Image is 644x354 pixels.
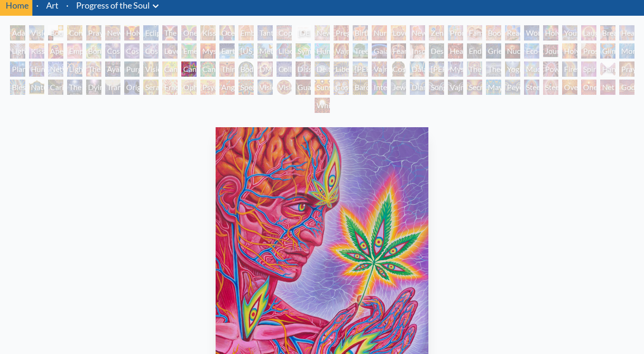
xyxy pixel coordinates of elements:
[105,25,120,40] div: New Man New Woman
[429,61,444,77] div: [PERSON_NAME]
[181,25,197,40] div: One Taste
[391,43,406,59] div: Fear
[334,61,349,77] div: Liberation Through Seeing
[543,43,558,59] div: Journey of the Wounded Healer
[600,25,615,40] div: Breathing
[543,80,558,95] div: Steeplehead 2
[524,61,539,77] div: Mudra
[162,43,178,59] div: Love is a Cosmic Force
[238,80,254,95] div: Spectral Lotus
[277,61,292,77] div: Collective Vision
[372,61,387,77] div: Vajra Guru
[219,43,235,59] div: Earth Energies
[48,43,63,59] div: Aperture
[372,80,387,95] div: Interbeing
[467,43,482,59] div: Endarkenment
[353,25,368,40] div: Birth
[600,80,615,95] div: Net of Being
[10,61,25,77] div: Planetary Prayers
[86,80,101,95] div: Dying
[315,98,330,113] div: White Light
[29,80,44,95] div: Nature of Mind
[581,61,596,77] div: Spirit Animates the Flesh
[315,43,330,59] div: Humming Bird
[448,80,463,95] div: Vajra Being
[296,80,311,95] div: Guardian of Infinite Vision
[619,61,634,77] div: Praying Hands
[429,43,444,59] div: Despair
[238,25,254,40] div: Embracing
[10,80,25,95] div: Blessing Hand
[200,80,216,95] div: Psychomicrograph of a Fractal Paisley Cherub Feather Tip
[200,43,216,59] div: Mysteriosa 2
[410,25,425,40] div: New Family
[391,25,406,40] div: Love Circuit
[258,43,273,59] div: Metamorphosis
[581,25,596,40] div: Laughing Man
[200,61,216,77] div: Cannabacchus
[67,25,82,40] div: Contemplation
[181,80,197,95] div: Ophanic Eyelash
[619,25,634,40] div: Healing
[410,43,425,59] div: Insomnia
[67,43,82,59] div: Empowerment
[143,80,159,95] div: Seraphic Transport Docking on the Third Eye
[467,25,482,40] div: Family
[581,43,596,59] div: Prostration
[486,25,501,40] div: Boo-boo
[124,61,139,77] div: Purging
[258,80,273,95] div: Vision Crystal
[219,80,235,95] div: Angel Skin
[277,25,292,40] div: Copulating
[86,61,101,77] div: The Shulgins and their Alchemical Angels
[410,80,425,95] div: Diamond Being
[219,61,235,77] div: Third Eye Tears of Joy
[105,61,120,77] div: Ayahuasca Visitation
[524,25,539,40] div: Wonder
[124,80,139,95] div: Original Face
[505,43,520,59] div: Nuclear Crucifixion
[353,43,368,59] div: Tree & Person
[334,43,349,59] div: Vajra Horse
[391,61,406,77] div: Cosmic [DEMOGRAPHIC_DATA]
[562,80,577,95] div: Oversoul
[124,25,139,40] div: Holy Grail
[143,61,159,77] div: Vision Tree
[429,80,444,95] div: Song of Vajra Being
[619,43,634,59] div: Monochord
[48,80,63,95] div: Caring
[315,25,330,40] div: Newborn
[372,25,387,40] div: Nursing
[162,61,178,77] div: Cannabis Mudra
[410,61,425,77] div: Dalai Lama
[29,61,44,77] div: Human Geometry
[429,25,444,40] div: Zena Lotus
[277,43,292,59] div: Lilacs
[467,61,482,77] div: The Seer
[219,25,235,40] div: Ocean of Love Bliss
[524,80,539,95] div: Steeplehead 1
[258,25,273,40] div: Tantra
[296,25,311,40] div: [DEMOGRAPHIC_DATA] Embryo
[10,25,25,40] div: Adam & Eve
[200,25,216,40] div: Kissing
[505,25,520,40] div: Reading
[105,43,120,59] div: Cosmic Creativity
[181,61,197,77] div: Cannabis Sutra
[372,43,387,59] div: Gaia
[86,43,101,59] div: Bond
[505,61,520,77] div: Yogi & the Möbius Sphere
[29,25,44,40] div: Visionary Origin of Language
[143,43,159,59] div: Cosmic Lovers
[86,25,101,40] div: Praying
[562,25,577,40] div: Young & Old
[277,80,292,95] div: Vision Crystal Tondo
[448,43,463,59] div: Headache
[448,25,463,40] div: Promise
[543,61,558,77] div: Power to the Peaceful
[29,43,44,59] div: Kiss of the [MEDICAL_DATA]
[467,80,482,95] div: Secret Writing Being
[296,61,311,77] div: Dissectional Art for Tool's Lateralus CD
[334,25,349,40] div: Pregnancy
[353,61,368,77] div: [PERSON_NAME]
